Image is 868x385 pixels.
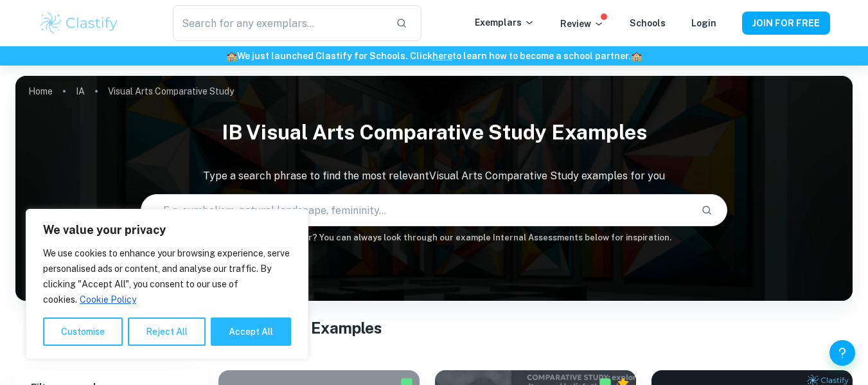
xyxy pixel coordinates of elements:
[829,340,855,366] button: Help and Feedback
[108,84,234,98] p: Visual Arts Comparative Study
[43,318,123,346] button: Customise
[79,294,137,305] a: Cookie Policy
[15,168,853,184] p: Type a search phrase to find the most relevant Visual Arts Comparative Study examples for you
[15,112,853,153] h1: IB Visual Arts Comparative Study examples
[696,199,718,221] button: Search
[57,316,811,339] h1: All Visual Arts Comparative Study Examples
[43,222,291,238] p: We value your privacy
[173,5,385,41] input: Search for any exemplars...
[211,318,291,346] button: Accept All
[141,192,690,228] input: E.g. symbolism, natural landscape, femininity...
[432,51,452,61] a: here
[15,231,853,244] h6: Not sure what to search for? You can always look through our example Internal Assessments below f...
[76,82,85,100] a: IA
[128,318,206,346] button: Reject All
[226,51,237,61] span: 🏫
[560,17,604,31] p: Review
[3,49,865,63] h6: We just launched Clastify for Schools. Click to learn how to become a school partner.
[28,82,53,100] a: Home
[631,51,642,61] span: 🏫
[691,18,716,28] a: Login
[742,12,830,35] button: JOIN FOR FREE
[43,246,291,307] p: We use cookies to enhance your browsing experience, serve personalised ads or content, and analys...
[39,10,120,36] img: Clastify logo
[630,18,666,28] a: Schools
[475,15,535,30] p: Exemplars
[26,209,308,359] div: We value your privacy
